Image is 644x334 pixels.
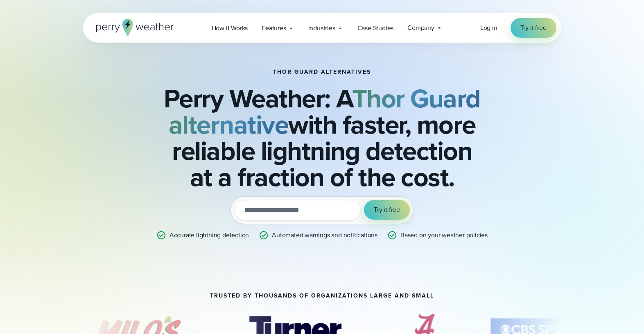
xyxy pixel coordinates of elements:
h2: Trusted by thousands of organizations large and small [210,293,434,299]
a: Case Studies [350,20,401,36]
p: Automated warnings and notifications [272,230,377,240]
a: Log in [480,23,497,33]
button: Try it free [364,200,410,220]
a: Try it free [511,18,556,38]
span: Features [262,23,286,33]
span: How it Works [212,23,248,33]
p: Accurate lightning detection [169,230,249,240]
h2: Perry Weather: A with faster, more reliable lightning detection at a fraction of the cost. [124,85,520,190]
span: Try it free [374,205,400,215]
span: Case Studies [357,23,394,33]
span: Company [407,23,434,33]
a: How it Works [205,20,255,36]
strong: Thor Guard alternative [169,79,481,144]
p: Based on your weather policies [400,230,488,240]
span: Try it free [520,23,547,33]
span: Industries [308,23,335,33]
span: Log in [480,23,497,32]
h1: THOR GUARD ALTERNATIVES [273,69,371,75]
